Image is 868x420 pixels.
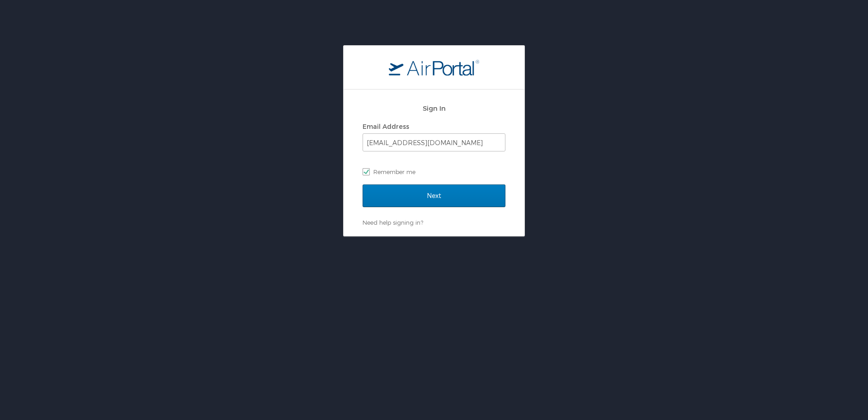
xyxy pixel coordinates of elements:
label: Email Address [363,123,409,130]
a: Need help signing in? [363,219,423,226]
label: Remember me [363,165,505,179]
h2: Sign In [363,103,505,113]
img: logo [389,59,479,76]
input: Next [363,184,505,207]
